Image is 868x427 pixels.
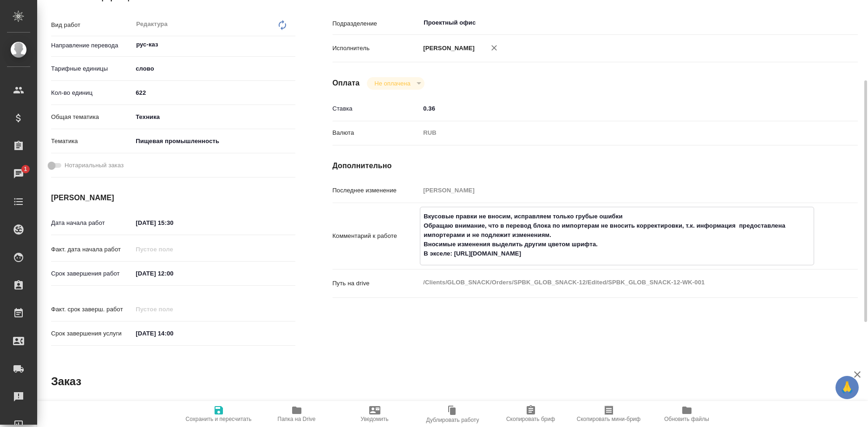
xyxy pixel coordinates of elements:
[506,416,555,422] span: Скопировать бриф
[420,184,814,197] input: Пустое поле
[51,374,81,389] h2: Заказ
[278,416,316,422] span: Папка на Drive
[51,218,132,228] p: Дата начала работ
[333,186,420,195] p: Последнее изменение
[333,231,420,241] p: Комментарий к работе
[132,243,214,256] input: Пустое поле
[361,416,389,422] span: Уведомить
[484,38,504,58] button: Удалить исполнителя
[51,192,295,204] h4: [PERSON_NAME]
[51,137,132,146] p: Тематика
[18,164,33,174] span: 1
[809,22,811,24] button: Open
[132,133,295,149] div: Пищевая промышленность
[336,401,414,427] button: Уведомить
[333,128,420,138] p: Валюта
[132,216,214,230] input: ✎ Введи что-нибудь
[420,44,475,53] p: [PERSON_NAME]
[51,20,132,30] p: Вид работ
[414,401,492,427] button: Дублировать работу
[65,161,124,170] span: Нотариальный заказ
[333,104,420,113] p: Ставка
[333,19,420,28] p: Подразделение
[664,416,709,422] span: Обновить файлы
[51,41,132,50] p: Направление перевода
[648,401,726,427] button: Обновить файлы
[333,160,858,171] h4: Дополнительно
[420,275,814,290] textarea: /Clients/GLOB_SNACK/Orders/SPBK_GLOB_SNACK-12/Edited/SPBK_GLOB_SNACK-12-WK-001
[186,416,252,422] span: Сохранить и пересчитать
[51,245,132,254] p: Факт. дата начала работ
[492,401,570,427] button: Скопировать бриф
[420,125,814,141] div: RUB
[132,302,214,316] input: Пустое поле
[51,329,132,338] p: Срок завершения услуги
[180,401,258,427] button: Сохранить и пересчитать
[51,64,132,73] p: Тарифные единицы
[420,102,814,115] input: ✎ Введи что-нибудь
[333,78,360,89] h4: Оплата
[570,401,648,427] button: Скопировать мини-бриф
[132,327,214,340] input: ✎ Введи что-нибудь
[333,400,858,411] h4: Дополнительно
[51,305,132,314] p: Факт. срок заверш. работ
[51,112,132,122] p: Общая тематика
[132,267,214,280] input: ✎ Введи что-нибудь
[577,416,640,422] span: Скопировать мини-бриф
[2,162,35,185] a: 1
[420,209,813,262] textarea: Вкусовые правки не вносим, исправляем только грубые ошибки Обращаю внимание, что в перевод блока ...
[372,79,413,87] button: Не оплачена
[333,279,420,288] p: Путь на drive
[51,88,132,98] p: Кол-во единиц
[132,61,295,77] div: слово
[51,400,295,411] h4: Основная информация
[290,44,292,46] button: Open
[426,417,479,423] span: Дублировать работу
[258,401,336,427] button: Папка на Drive
[839,378,855,397] span: 🙏
[132,109,295,125] div: Техника
[333,44,420,53] p: Исполнитель
[367,77,424,90] div: Не оплачена
[51,269,132,278] p: Срок завершения работ
[835,376,859,399] button: 🙏
[132,86,295,99] input: ✎ Введи что-нибудь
